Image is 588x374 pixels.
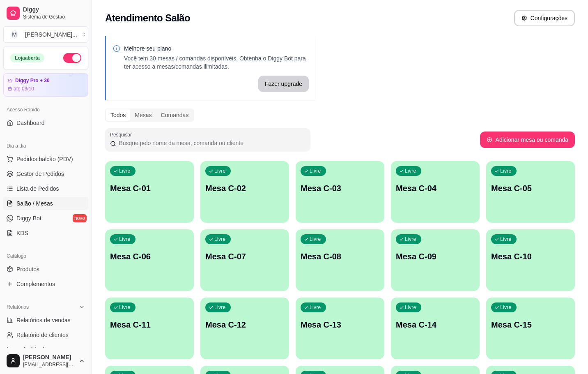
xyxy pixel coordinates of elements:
a: Relatório de clientes [3,328,88,342]
p: Livre [405,304,416,311]
span: KDS [16,229,28,237]
span: Salão / Mesas [16,199,53,208]
span: Relatório de clientes [16,331,69,339]
p: Livre [500,168,512,174]
article: Diggy Pro + 30 [15,78,50,84]
p: Livre [119,236,131,242]
p: Mesa C-04 [396,182,475,194]
a: Diggy Botnovo [3,212,88,225]
a: Lista de Pedidos [3,182,88,195]
label: Pesquisar [110,131,135,138]
p: Mesa C-11 [110,319,189,330]
span: Pedidos balcão (PDV) [16,155,73,163]
button: Fazer upgrade [258,76,309,92]
button: LivreMesa C-15 [486,298,575,359]
button: LivreMesa C-04 [391,161,480,223]
p: Livre [405,236,416,242]
button: LivreMesa C-06 [105,229,194,291]
button: Adicionar mesa ou comanda [480,132,575,148]
p: Mesa C-08 [301,251,379,262]
button: LivreMesa C-11 [105,298,194,359]
p: Você tem 30 mesas / comandas disponíveis. Obtenha o Diggy Bot para ter acesso a mesas/comandas il... [124,54,309,71]
span: Diggy [23,6,85,14]
span: M [10,30,18,39]
p: Livre [119,168,131,174]
p: Livre [310,236,321,242]
p: Mesa C-07 [205,251,284,262]
span: [PERSON_NAME] [23,354,75,361]
button: LivreMesa C-09 [391,229,480,291]
a: Relatórios de vendas [3,314,88,327]
span: Gestor de Pedidos [16,170,64,178]
p: Mesa C-06 [110,251,189,262]
p: Mesa C-10 [491,251,570,262]
p: Livre [405,168,416,174]
span: Produtos [16,265,39,273]
p: Livre [214,304,226,311]
p: Mesa C-03 [301,182,379,194]
button: LivreMesa C-03 [296,161,384,223]
button: [PERSON_NAME][EMAIL_ADDRESS][DOMAIN_NAME] [3,351,88,371]
div: Loja aberta [10,53,44,62]
p: Mesa C-14 [396,319,475,330]
span: Complementos [16,280,55,288]
button: LivreMesa C-13 [296,298,384,359]
button: LivreMesa C-10 [486,229,575,291]
button: LivreMesa C-01 [105,161,194,223]
span: [EMAIL_ADDRESS][DOMAIN_NAME] [23,361,75,368]
p: Mesa C-01 [110,182,189,194]
div: Mesas [130,109,156,121]
p: Livre [119,304,131,311]
p: Livre [500,236,512,242]
div: Dia a dia [3,139,88,152]
button: LivreMesa C-12 [200,298,289,359]
p: Livre [214,236,226,242]
span: Relatórios de vendas [16,316,71,324]
a: KDS [3,226,88,240]
button: Configurações [514,10,575,26]
p: Mesa C-02 [205,182,284,194]
button: Pedidos balcão (PDV) [3,152,88,166]
a: Relatório de mesas [3,343,88,356]
a: Produtos [3,263,88,276]
a: Gestor de Pedidos [3,167,88,180]
button: LivreMesa C-08 [296,229,384,291]
a: Salão / Mesas [3,197,88,210]
span: Dashboard [16,119,45,127]
button: LivreMesa C-07 [200,229,289,291]
button: LivreMesa C-05 [486,161,575,223]
p: Melhore seu plano [124,44,309,53]
span: Relatório de mesas [16,346,66,354]
input: Pesquisar [116,139,305,147]
p: Mesa C-05 [491,182,570,194]
span: Relatórios [7,304,29,310]
button: LivreMesa C-02 [200,161,289,223]
div: Comandas [156,109,193,121]
div: Acesso Rápido [3,103,88,116]
button: LivreMesa C-14 [391,298,480,359]
div: [PERSON_NAME] ... [25,30,77,39]
p: Mesa C-12 [205,319,284,330]
div: Catálogo [3,249,88,263]
p: Livre [310,304,321,311]
h2: Atendimento Salão [105,12,190,25]
button: Select a team [3,26,88,43]
div: Todos [106,109,130,121]
a: DiggySistema de Gestão [3,3,88,23]
span: Sistema de Gestão [23,14,85,20]
button: Alterar Status [63,53,81,63]
p: Mesa C-15 [491,319,570,330]
a: Complementos [3,277,88,291]
p: Livre [214,168,226,174]
a: Dashboard [3,116,88,129]
a: Diggy Pro + 30até 03/10 [3,73,88,97]
p: Mesa C-09 [396,251,475,262]
article: até 03/10 [14,85,34,92]
p: Livre [500,304,512,311]
p: Mesa C-13 [301,319,379,330]
span: Diggy Bot [16,214,41,222]
p: Livre [310,168,321,174]
span: Lista de Pedidos [16,185,59,193]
